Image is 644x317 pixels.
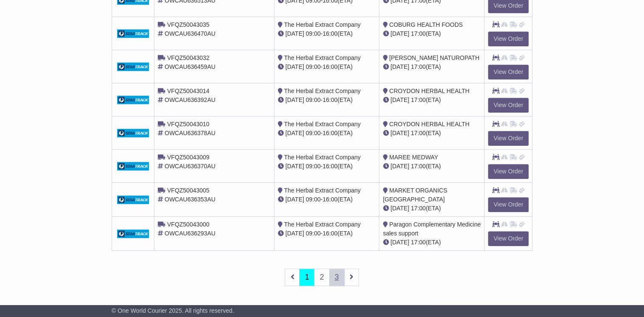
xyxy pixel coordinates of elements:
span: [DATE] [286,130,304,136]
span: [DATE] [286,196,304,203]
span: 17:00 [411,205,426,212]
span: 17:00 [411,63,426,70]
span: 16:00 [322,230,337,237]
div: - (ETA) [278,62,376,71]
span: VFQZ50043014 [167,88,210,94]
a: View Order [488,98,529,113]
span: The Herbal Extract Company [284,154,361,161]
span: 17:00 [411,130,426,136]
span: VFQZ50043035 [167,21,210,28]
span: The Herbal Extract Company [284,187,361,194]
span: OWCAU636370AU [165,163,216,170]
span: 09:00 [306,230,321,237]
span: 17:00 [411,239,426,246]
span: 09:00 [306,196,321,203]
a: View Order [488,231,529,246]
img: GetCarrierServiceDarkLogo [117,96,149,104]
div: (ETA) [383,129,481,138]
span: 17:00 [411,30,426,37]
img: GetCarrierServiceDarkLogo [117,62,149,71]
img: GetCarrierServiceDarkLogo [117,195,149,204]
a: View Order [488,197,529,212]
span: 16:00 [322,196,337,203]
a: View Order [488,164,529,179]
span: [DATE] [390,239,409,246]
img: GetCarrierServiceDarkLogo [117,129,149,137]
span: MARKET ORGANICS [GEOGRAPHIC_DATA] [383,187,447,203]
span: 17:00 [411,163,426,170]
span: The Herbal Extract Company [284,21,361,28]
span: 16:00 [322,130,337,136]
span: VFQZ50043010 [167,121,210,127]
span: 09:00 [306,130,321,136]
div: - (ETA) [278,129,376,138]
a: 2 [314,269,329,286]
a: 3 [329,269,344,286]
span: [DATE] [390,63,409,70]
span: OWCAU636293AU [165,230,216,237]
div: (ETA) [383,96,481,105]
span: 09:00 [306,96,321,103]
span: 17:00 [411,96,426,103]
span: The Herbal Extract Company [284,88,361,94]
div: - (ETA) [278,29,376,38]
a: View Order [488,131,529,146]
span: 09:00 [306,30,321,37]
span: 09:00 [306,63,321,70]
div: - (ETA) [278,195,376,204]
img: GetCarrierServiceDarkLogo [117,29,149,38]
span: [DATE] [286,30,304,37]
div: - (ETA) [278,229,376,238]
span: CROYDON HERBAL HEALTH [389,88,469,94]
span: 16:00 [322,30,337,37]
span: VFQZ50043032 [167,54,210,61]
span: [PERSON_NAME] NATUROPATH [389,54,479,61]
span: Paragon Complementary Medicine sales support [383,221,480,237]
span: [DATE] [286,63,304,70]
span: [DATE] [390,205,409,212]
a: View Order [488,65,529,79]
div: (ETA) [383,162,481,171]
span: [DATE] [390,163,409,170]
span: The Herbal Extract Company [284,54,361,61]
div: - (ETA) [278,96,376,105]
span: OWCAU636470AU [165,30,216,37]
span: [DATE] [390,30,409,37]
span: [DATE] [390,130,409,136]
div: (ETA) [383,29,481,38]
span: © One World Courier 2025. All rights reserved. [112,307,234,314]
span: The Herbal Extract Company [284,221,361,228]
div: (ETA) [383,238,481,247]
img: GetCarrierServiceDarkLogo [117,162,149,170]
span: CROYDON HERBAL HEALTH [389,121,469,127]
span: MAREE MEDWAY [389,154,438,161]
div: (ETA) [383,62,481,71]
span: [DATE] [286,230,304,237]
span: VFQZ50043000 [167,221,210,228]
a: 1 [299,269,314,286]
span: 16:00 [322,163,337,170]
span: COBURG HEALTH FOODS [389,21,462,28]
span: OWCAU636353AU [165,196,216,203]
span: 16:00 [322,63,337,70]
span: VFQZ50043009 [167,154,210,161]
span: VFQZ50043005 [167,187,210,194]
span: [DATE] [286,163,304,170]
span: [DATE] [286,96,304,103]
a: View Order [488,31,529,46]
span: 09:00 [306,163,321,170]
span: OWCAU636459AU [165,63,216,70]
span: [DATE] [390,96,409,103]
span: OWCAU636378AU [165,130,216,136]
span: The Herbal Extract Company [284,121,361,127]
div: (ETA) [383,204,481,213]
div: - (ETA) [278,162,376,171]
span: OWCAU636392AU [165,96,216,103]
span: 16:00 [322,96,337,103]
img: GetCarrierServiceDarkLogo [117,229,149,238]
